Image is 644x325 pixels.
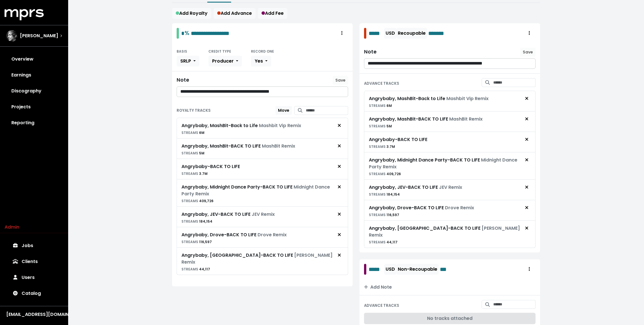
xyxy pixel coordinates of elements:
span: Drove Remix [258,231,287,238]
small: ADVANCE TRACKS [364,81,399,86]
button: Remove advance target [520,223,533,234]
button: Remove advance target [520,182,533,193]
span: STREAMS [369,192,386,197]
span: Drove Remix [445,204,474,211]
small: 44,117 [369,240,398,245]
button: Add Note [359,279,540,295]
span: Yes [255,58,263,64]
button: Yes [251,56,271,67]
input: Search for tracks by title and link them to this royalty [306,106,348,115]
small: 409,726 [369,171,401,176]
button: Remove royalty target [333,209,346,220]
span: JEV Remix [252,211,275,218]
small: CREDIT TYPE [208,49,231,54]
button: USD [384,28,396,39]
span: Add Note [364,284,392,290]
span: SRLP [180,58,191,64]
img: The selected account / producer [6,30,18,42]
button: Add Fee [258,8,287,19]
small: RECORD ONE [251,49,274,54]
small: 116,597 [181,239,212,244]
span: MashBit Remix [449,116,483,122]
span: Non-Recoupable [398,266,437,272]
span: Edit value [369,29,383,38]
span: Edit value [181,30,185,36]
a: Discography [5,83,64,99]
div: Note [177,77,189,83]
span: STREAMS [181,267,198,272]
a: Catalog [5,285,64,301]
button: Remove royalty target [333,250,346,261]
small: 5M [181,151,204,156]
div: Angrybaby - BACK TO LIFE [181,163,240,170]
div: Angrybaby, MashBit - Back to Life [181,122,301,129]
a: Users [5,270,64,285]
button: Remove advance target [520,93,533,104]
span: Midnight Dance Party Remix [181,184,330,197]
a: Overview [5,51,64,67]
button: Remove royalty target [333,141,346,152]
span: STREAMS [181,130,198,135]
button: Remove royalty target [333,182,346,192]
span: Edit value [440,265,450,274]
span: Edit value [369,265,383,274]
span: Edit value [191,30,229,36]
div: Angrybaby, MashBit - BACK TO LIFE [181,143,295,150]
span: Edit value [428,29,454,38]
small: 184,154 [181,219,212,224]
button: Remove advance target [520,155,533,165]
button: Remove royalty target [333,229,346,240]
small: 6M [181,130,204,135]
input: Search for tracks by title and link them to this advance [493,300,536,309]
button: Remove royalty target [333,120,346,131]
button: Royalty administration options [336,28,348,39]
span: STREAMS [369,124,386,129]
span: Mashbit Vip Remix [446,95,489,102]
button: Remove advance target [520,114,533,125]
span: STREAMS [181,151,198,156]
a: Jobs [5,238,64,254]
button: USD [384,264,396,275]
div: Angrybaby, Midnight Dance Party - BACK TO LIFE [369,157,520,170]
div: Angrybaby, Drove - BACK TO LIFE [181,231,287,238]
span: [PERSON_NAME] Remix [181,252,333,265]
button: Remove royalty target [333,161,346,172]
span: Midnight Dance Party Remix [369,157,517,170]
small: 409,726 [181,198,214,203]
a: Clients [5,254,64,270]
div: Angrybaby - BACK TO LIFE [369,136,427,143]
div: Angrybaby, JEV - BACK TO LIFE [369,184,462,191]
small: ROYALTY TRACKS [177,108,211,113]
span: STREAMS [369,212,386,217]
button: Recoupable [396,28,427,39]
a: Reporting [5,115,64,131]
span: Move [278,107,289,113]
div: Angrybaby, Midnight Dance Party - BACK TO LIFE [181,184,333,197]
small: ADVANCE TRACKS [364,303,399,308]
span: STREAMS [181,198,198,203]
span: STREAMS [369,144,386,149]
button: Producer [208,56,242,67]
a: mprs logo [5,11,44,18]
span: % [185,29,189,37]
div: Angrybaby, MashBit - BACK TO LIFE [369,116,483,123]
span: MashBit Remix [262,143,295,149]
small: 116,597 [369,212,399,217]
span: Add Royalty [176,10,208,16]
span: STREAMS [181,239,198,244]
button: Add Royalty [172,8,211,19]
div: Angrybaby, [GEOGRAPHIC_DATA] - BACK TO LIFE [181,252,333,266]
div: Angrybaby, MashBit - Back to Life [369,95,489,102]
span: Add Fee [262,10,284,16]
span: STREAMS [369,103,386,108]
div: [EMAIL_ADDRESS][DOMAIN_NAME] [6,311,62,318]
button: SRLP [177,56,199,67]
small: 3.7M [369,144,395,149]
button: Add Advance [214,8,256,19]
input: Search for tracks by title and link them to this advance [493,78,536,87]
span: STREAMS [369,171,386,176]
button: Remove advance target [520,202,533,213]
div: Note [364,49,377,55]
span: Mashbit Vip Remix [259,122,301,129]
span: USD [386,266,395,272]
